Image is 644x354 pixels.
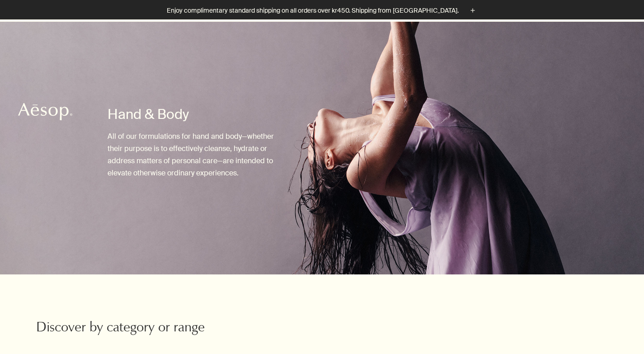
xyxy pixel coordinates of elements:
[167,6,459,15] p: Enjoy complimentary standard shipping on all orders over kr450. Shipping from [GEOGRAPHIC_DATA].
[108,105,286,123] h1: Hand & Body
[36,320,227,338] h2: Discover by category or range
[16,100,75,125] a: Aesop
[108,130,286,179] p: All of our formulations for hand and body—whether their purpose is to effectively cleanse, hydrat...
[167,5,478,16] button: Enjoy complimentary standard shipping on all orders over kr450. Shipping from [GEOGRAPHIC_DATA].
[18,103,72,121] svg: Aesop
